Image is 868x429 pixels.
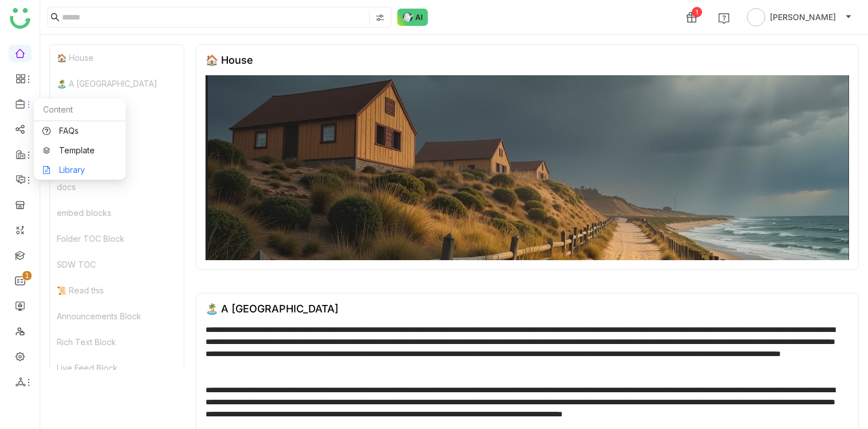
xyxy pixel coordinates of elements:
[50,45,184,71] div: 🏠 House
[50,329,184,355] div: Rich Text Block
[42,166,117,174] a: Library
[42,127,117,135] a: FAQs
[34,99,126,121] div: Content
[718,13,730,24] img: help.svg
[10,8,30,29] img: logo
[206,303,339,315] div: 🏝️ A [GEOGRAPHIC_DATA]
[50,226,184,252] div: Folder TOC Block
[770,11,836,24] span: [PERSON_NAME]
[50,303,184,329] div: Announcements Block
[692,7,702,17] div: 1
[22,271,32,280] nz-badge-sup: 1
[206,75,849,260] img: 68553b2292361c547d91f02a
[206,54,253,66] div: 🏠 House
[50,355,184,381] div: Live Feed Block
[50,200,184,226] div: embed blocks
[25,270,29,281] p: 1
[375,13,385,22] img: search-type.svg
[747,8,765,26] img: avatar
[50,277,184,303] div: 📜 Read this
[50,252,184,277] div: SDW TOC
[42,146,117,154] a: Template
[50,174,184,200] div: docs
[745,8,854,26] button: [PERSON_NAME]
[397,9,428,26] img: ask-buddy-normal.svg
[50,71,184,96] div: 🏝️ A [GEOGRAPHIC_DATA]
